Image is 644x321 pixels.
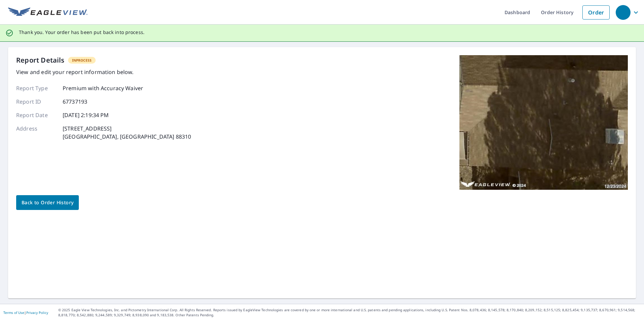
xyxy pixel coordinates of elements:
[26,310,48,315] a: Privacy Policy
[63,84,143,92] p: Premium with Accuracy Waiver
[16,68,191,76] p: View and edit your report information below.
[8,7,88,17] img: EV Logo
[582,5,610,20] a: Order
[3,310,24,315] a: Terms of Use
[16,124,57,141] p: Address
[63,111,109,119] p: [DATE] 2:19:34 PM
[459,55,628,190] img: Top image
[19,29,144,35] p: Thank you. Your order has been put back into process.
[22,199,73,207] span: Back to Order History
[16,98,57,106] p: Report ID
[3,311,48,315] p: |
[16,195,79,210] a: Back to Order History
[68,58,96,63] span: InProcess
[16,55,65,65] p: Report Details
[16,111,57,119] p: Report Date
[63,124,191,141] p: [STREET_ADDRESS] [GEOGRAPHIC_DATA], [GEOGRAPHIC_DATA] 88310
[58,308,641,318] p: © 2025 Eagle View Technologies, Inc. and Pictometry International Corp. All Rights Reserved. Repo...
[16,84,57,92] p: Report Type
[63,98,87,106] p: 67737193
